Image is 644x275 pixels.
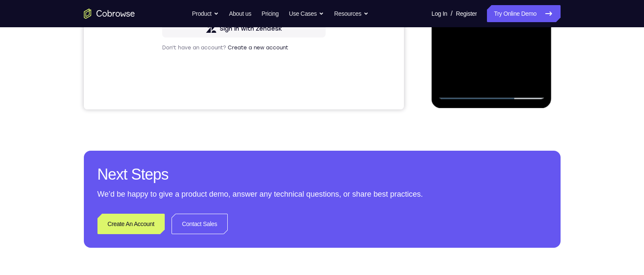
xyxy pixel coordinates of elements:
[138,160,196,168] div: Sign in with GitHub
[289,5,324,22] button: Use Cases
[487,5,560,22] a: Try Online Demo
[334,5,369,22] button: Resources
[456,5,477,22] a: Register
[78,176,242,193] button: Sign in with Intercom
[156,122,165,129] p: or
[451,9,452,19] span: /
[83,81,237,90] input: Enter your email
[78,97,242,115] button: Sign in
[97,214,165,234] a: Create An Account
[84,9,135,19] a: Go to the home page
[261,5,278,22] a: Pricing
[172,214,228,234] a: Contact Sales
[78,220,242,227] p: Don't have an account?
[78,135,242,152] button: Sign in with Google
[78,155,242,172] button: Sign in with GitHub
[78,58,242,70] h1: Sign in to your account
[135,180,199,189] div: Sign in with Intercom
[136,201,198,209] div: Sign in with Zendesk
[229,5,251,22] a: About us
[78,196,242,213] button: Sign in with Zendesk
[97,164,547,185] h2: Next Steps
[138,139,196,148] div: Sign in with Google
[97,188,547,200] p: We’d be happy to give a product demo, answer any technical questions, or share best practices.
[144,221,204,226] a: Create a new account
[192,5,219,22] button: Product
[432,5,447,22] a: Log In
